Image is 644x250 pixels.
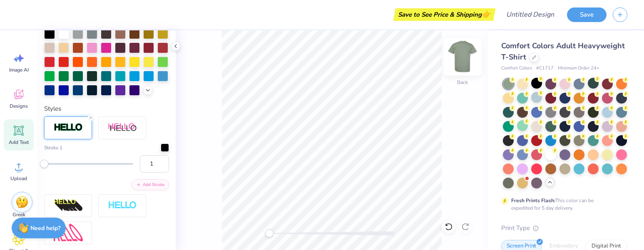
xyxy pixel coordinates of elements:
[10,175,27,182] span: Upload
[482,9,491,19] span: 👉
[511,197,555,204] strong: Fresh Prints Flash:
[500,6,561,23] input: Untitled Design
[9,139,29,146] span: Add Text
[132,179,169,190] button: Add Stroke
[54,199,83,212] img: 3D Illusion
[567,7,607,22] button: Save
[40,160,48,168] div: Accessibility label
[30,224,60,232] strong: Need help?
[44,104,61,114] label: Styles
[558,65,599,72] span: Minimum Order: 24 +
[501,41,625,62] span: Comfort Colors Adult Heavyweight T-Shirt
[501,65,532,72] span: Comfort Colors
[54,123,83,132] img: Stroke
[54,224,83,242] img: Free Distort
[536,65,554,72] span: # C1717
[265,229,274,238] div: Accessibility label
[10,103,28,109] span: Designs
[108,201,137,210] img: Negative Space
[395,8,493,21] div: Save to See Price & Shipping
[511,197,614,212] div: This color can be expedited for 5 day delivery.
[501,223,627,233] div: Print Type
[457,79,468,86] div: Back
[12,211,25,218] span: Greek
[446,40,479,73] img: Back
[9,67,29,73] span: Image AI
[108,123,137,133] img: Shadow
[44,144,62,151] label: Stroke 1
